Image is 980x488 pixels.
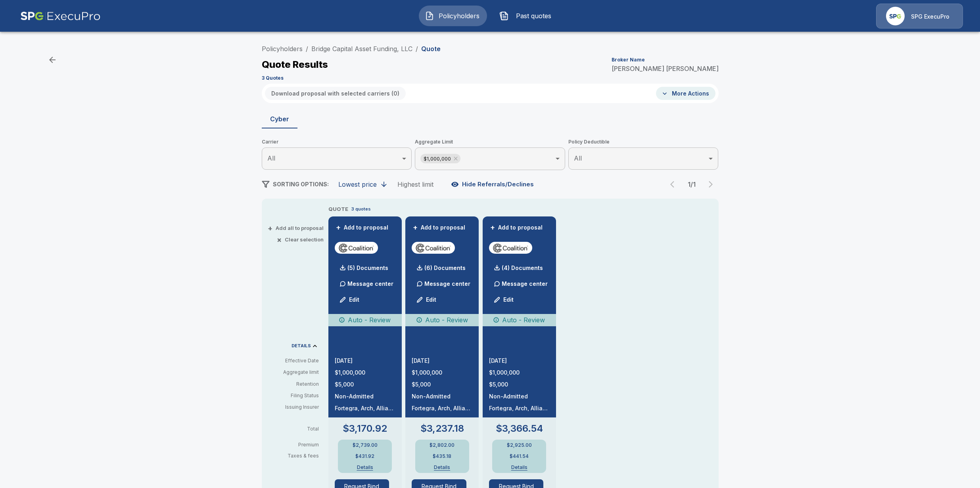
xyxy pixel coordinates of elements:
p: (5) Documents [347,265,388,271]
p: DETAILS [292,344,311,348]
img: Policyholders Icon [425,11,434,21]
p: Taxes & fees [268,454,325,458]
nav: breadcrumb [262,44,441,54]
p: $441.54 [510,454,529,459]
p: $1,000,000 [335,370,395,375]
div: $1,000,000 [420,154,460,163]
p: Auto - Review [425,315,468,325]
p: Quote Results [262,60,328,69]
button: +Add to proposal [412,223,467,232]
p: [DATE] [412,358,472,364]
span: + [268,226,272,231]
span: Carrier [262,138,412,146]
span: + [336,225,341,230]
p: Quote [421,46,441,52]
p: [DATE] [489,358,550,364]
img: Past quotes Icon [499,11,509,21]
li: / [416,44,418,54]
p: Premium [268,442,325,447]
p: $431.92 [355,454,374,459]
button: Details [503,465,535,470]
p: $3,366.54 [496,424,543,433]
p: $1,000,000 [412,370,472,375]
p: Message center [502,279,548,288]
span: × [277,237,282,242]
img: Agency Icon [886,7,905,25]
button: Edit [491,292,518,308]
span: Aggregate Limit [415,138,565,146]
button: +Add to proposal [489,223,545,232]
p: Effective Date [268,357,319,364]
p: Non-Admitted [412,394,472,399]
p: Retention [268,381,319,388]
p: Aggregate limit [268,369,319,376]
p: $2,739.00 [353,443,378,448]
button: Cyber [262,109,297,128]
p: 3 Quotes [262,76,284,80]
p: (6) Documents [424,265,466,271]
p: $3,237.18 [420,424,464,433]
p: SPG ExecuPro [911,13,949,21]
p: Message center [347,279,393,288]
span: All [574,154,582,162]
p: $435.18 [433,454,451,459]
p: Issuing Insurer [268,404,319,411]
p: $5,000 [335,382,395,387]
div: Lowest price [338,180,377,188]
a: Bridge Capital Asset Funding, LLC [311,45,412,53]
p: 1 / 1 [684,181,700,188]
button: Edit [336,292,363,308]
button: Details [349,465,381,470]
p: $5,000 [412,382,472,387]
p: Fortegra, Arch, Allianz, Aspen, Vantage [412,406,472,411]
p: 3 quotes [351,206,371,212]
p: Broker Name [612,57,645,62]
div: Highest limit [397,180,433,188]
span: Policy Deductible [568,138,719,146]
span: All [267,154,275,162]
span: $1,000,000 [420,154,454,163]
button: More Actions [656,87,715,100]
p: Total [268,427,325,431]
button: Download proposal with selected carriers (0) [265,87,406,100]
button: Edit [413,292,440,308]
a: Policyholders [262,45,303,53]
p: [DATE] [335,358,395,364]
button: +Add all to proposal [269,226,324,231]
img: coalitioncyber [415,242,452,254]
p: Filing Status [268,392,319,399]
img: coalitioncyber [492,242,529,254]
p: Non-Admitted [489,394,550,399]
p: Fortegra, Arch, Allianz, Aspen, Vantage [335,406,395,411]
a: Agency IconSPG ExecuPro [876,4,963,29]
img: AA Logo [20,4,101,29]
button: Hide Referrals/Declines [449,177,537,192]
span: + [413,225,418,230]
button: ×Clear selection [278,237,324,242]
button: Past quotes IconPast quotes [493,6,562,26]
p: $5,000 [489,382,550,387]
span: + [490,225,495,230]
button: Policyholders IconPolicyholders [419,6,487,26]
p: $1,000,000 [489,370,550,375]
p: Non-Admitted [335,394,395,399]
p: $3,170.92 [343,424,387,433]
button: Details [426,465,458,470]
img: coalitioncyber [338,242,375,254]
p: Fortegra, Arch, Allianz, Aspen, Vantage [489,406,550,411]
p: QUOTE [328,205,348,213]
p: $2,925.00 [507,443,532,448]
p: Message center [424,279,470,288]
span: SORTING OPTIONS: [273,181,329,188]
p: Auto - Review [348,315,391,325]
button: +Add to proposal [335,223,390,232]
span: Policyholders [437,11,481,21]
p: $2,802.00 [430,443,455,448]
p: Auto - Review [502,315,545,325]
p: (4) Documents [502,265,543,271]
li: / [306,44,308,54]
p: [PERSON_NAME] [PERSON_NAME] [612,65,719,72]
span: Past quotes [512,11,556,21]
